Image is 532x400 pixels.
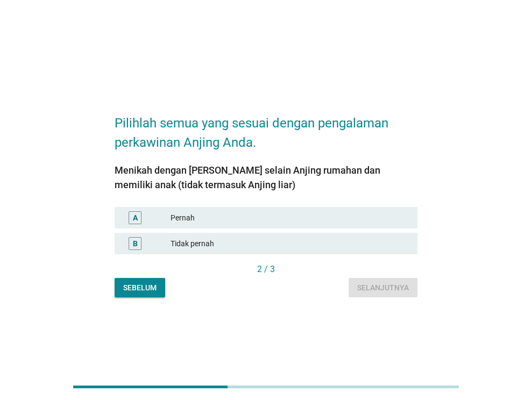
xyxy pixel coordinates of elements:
div: B [132,238,137,249]
div: Menikah dengan [PERSON_NAME] selain Anjing rumahan dan memiliki anak (tidak termasuk Anjing liar) [115,163,417,192]
button: Sebelum [115,278,165,297]
h2: Pilihlah semua yang sesuai dengan pengalaman perkawinan Anjing Anda. [115,103,417,152]
div: Sebelum [123,282,157,294]
div: 2 / 3 [115,263,417,276]
div: Tidak pernah [171,237,409,250]
div: A [132,212,137,224]
div: Pernah [171,211,409,224]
